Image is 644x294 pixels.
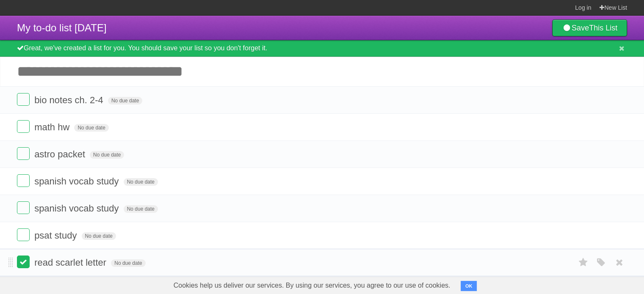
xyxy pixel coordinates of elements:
a: SaveThis List [552,19,627,36]
b: This List [589,24,617,32]
span: No due date [74,124,108,132]
span: spanish vocab study [34,176,121,187]
label: Done [17,93,30,106]
label: Done [17,147,30,160]
span: No due date [124,205,158,213]
span: psat study [34,230,79,241]
label: Star task [575,256,591,269]
label: Done [17,228,30,241]
span: No due date [90,151,124,159]
label: Done [17,201,30,214]
label: Done [17,174,30,187]
span: math hw [34,122,72,132]
span: bio notes ch. 2-4 [34,95,105,105]
label: Done [17,256,30,268]
button: OK [461,281,477,291]
span: read scarlet letter [34,257,108,268]
span: No due date [82,232,116,240]
span: My to-do list [DATE] [17,22,107,33]
span: No due date [108,97,142,104]
span: spanish vocab study [34,203,121,214]
span: Cookies help us deliver our services. By using our services, you agree to our use of cookies. [165,277,459,294]
span: astro packet [34,149,87,159]
span: No due date [111,259,145,267]
label: Done [17,120,30,133]
span: No due date [124,178,158,186]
